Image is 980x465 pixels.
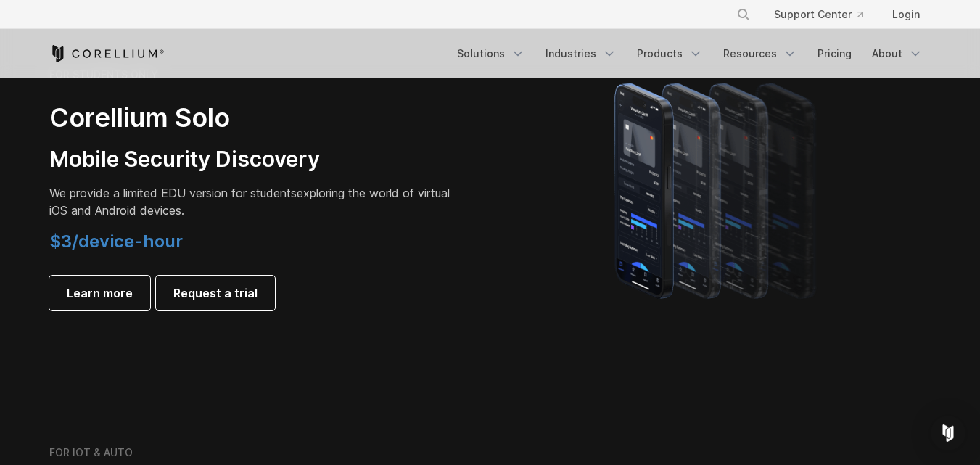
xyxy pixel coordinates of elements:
[49,276,150,310] a: Learn more
[762,1,875,28] a: Support Center
[448,41,534,67] a: Solutions
[156,276,275,310] a: Request a trial
[881,1,931,28] a: Login
[49,102,456,134] h2: Corellium Solo
[809,41,860,67] a: Pricing
[730,1,757,28] button: Search
[49,186,297,200] span: We provide a limited EDU version for students
[49,231,183,252] span: $3/device-hour
[931,416,965,450] div: Open Intercom Messenger
[49,446,133,459] h6: FOR IOT & AUTO
[715,41,806,67] a: Resources
[49,45,165,62] a: Corellium Home
[628,41,712,67] a: Products
[537,41,625,67] a: Industries
[863,41,931,67] a: About
[585,62,850,316] img: A lineup of four iPhone models becoming more gradient and blurred
[448,41,931,67] div: Navigation Menu
[49,146,456,173] h3: Mobile Security Discovery
[719,1,931,28] div: Navigation Menu
[173,284,258,302] span: Request a trial
[67,284,133,302] span: Learn more
[49,184,456,219] p: exploring the world of virtual iOS and Android devices.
